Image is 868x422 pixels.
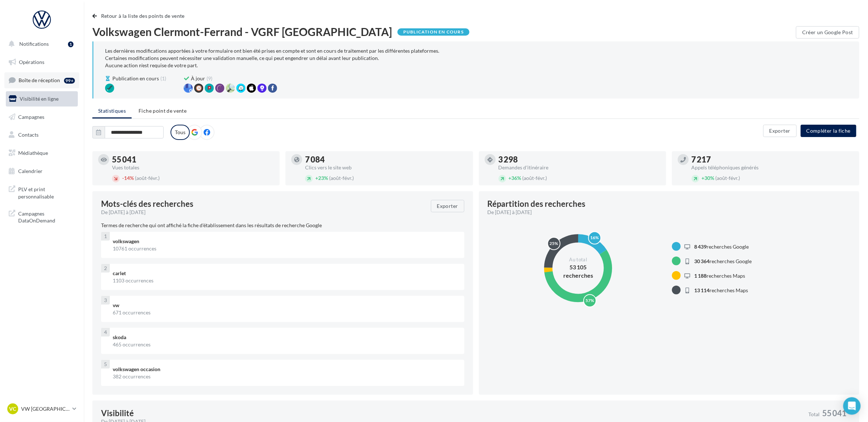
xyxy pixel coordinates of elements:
div: Clics vers le site web [305,165,467,170]
div: 3 298 [499,156,660,164]
div: 2 [101,264,110,273]
span: Boîte de réception [19,77,60,83]
div: vw [113,302,459,309]
span: Calendrier [18,168,43,174]
div: 7 084 [305,156,467,164]
span: + [702,175,705,181]
a: Médiathèque [4,145,79,161]
div: Vues totales [112,165,274,170]
div: De [DATE] à [DATE] [488,209,845,216]
a: Campagnes DataOnDemand [4,206,79,227]
div: Les dernières modifications apportées à votre formulaire ont bien été prises en compte et sont en... [105,47,848,69]
button: Exporter [763,125,797,137]
button: Compléter la fiche [801,125,856,137]
div: carlet [113,270,459,277]
div: Demandes d'itinéraire [499,165,660,170]
span: Mots-clés des recherches [101,200,193,208]
div: 1 [101,232,110,241]
div: 1 [68,41,73,47]
p: Termes de recherche qui ont affiché la fiche d'établissement dans les résultats de recherche Google [101,222,464,229]
div: 55 041 [112,156,274,164]
span: Publication en cours [112,75,159,82]
span: recherches Maps [695,287,748,293]
div: Open Intercom Messenger [843,397,861,415]
button: Retour à la liste des points de vente [92,12,188,20]
span: Retour à la liste des points de vente [101,13,185,19]
div: 10761 occurrences [113,245,459,252]
span: Volkswagen Clermont-Ferrand - VGRF [GEOGRAPHIC_DATA] [92,26,392,37]
a: Contacts [4,127,79,142]
div: skoda [113,334,459,341]
a: Campagnes [4,109,79,125]
span: 36% [509,175,521,181]
span: recherches Google [695,258,752,264]
a: PLV et print personnalisable [4,181,79,203]
div: volkswagen [113,238,459,245]
button: Créer un Google Post [796,26,859,39]
a: Opérations [4,55,79,70]
span: PLV et print personnalisable [18,184,75,200]
span: recherches Maps [695,273,745,279]
div: 5 [101,360,110,369]
span: 14% [122,175,134,181]
span: (août-févr.) [329,175,354,181]
div: 465 occurrences [113,341,459,348]
span: Contacts [18,132,39,138]
div: De [DATE] à [DATE] [101,209,425,216]
span: Visibilité en ligne [20,96,59,102]
div: 4 [101,328,110,337]
span: 55 041 [822,409,847,417]
a: Calendrier [4,164,79,179]
button: Exporter [431,200,464,212]
label: Tous [171,125,190,140]
div: Visibilité [101,409,134,417]
a: VC VW [GEOGRAPHIC_DATA] [6,402,78,416]
div: 99+ [64,78,75,84]
div: 1103 occurrences [113,277,459,284]
a: Compléter la fiche [798,127,859,133]
a: Visibilité en ligne [4,91,79,106]
span: - [122,175,124,181]
span: Médiathèque [18,150,48,156]
div: 7 217 [692,156,853,164]
span: recherches Google [695,244,749,250]
div: Publication en cours [397,28,469,36]
span: Fiche point de vente [139,108,187,114]
span: 13 114 [695,287,710,293]
div: 671 occurrences [113,309,459,316]
span: (août-févr.) [135,175,160,181]
span: Notifications [19,41,49,47]
button: Notifications 1 [4,36,76,52]
span: Total [808,412,820,417]
span: 30% [702,175,715,181]
span: (août-févr.) [716,175,740,181]
span: 8 439 [695,244,707,250]
p: VW [GEOGRAPHIC_DATA] [21,405,69,413]
span: 23% [315,175,328,181]
span: Campagnes [18,113,44,120]
span: VC [9,405,16,413]
div: 382 occurrences [113,373,459,380]
span: Campagnes DataOnDemand [18,209,75,224]
span: (août-févr.) [523,175,547,181]
span: (1) [160,75,166,82]
span: Opérations [19,59,44,65]
div: Appels téléphoniques générés [692,165,853,170]
span: (9) [207,75,212,82]
span: 30 364 [695,258,710,264]
span: + [315,175,318,181]
div: 3 [101,296,110,305]
a: Boîte de réception99+ [4,72,79,88]
div: Répartition des recherches [488,200,586,208]
span: À jour [191,75,205,82]
div: volkswagen occasion [113,366,459,373]
span: + [509,175,512,181]
span: 1 188 [695,273,707,279]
